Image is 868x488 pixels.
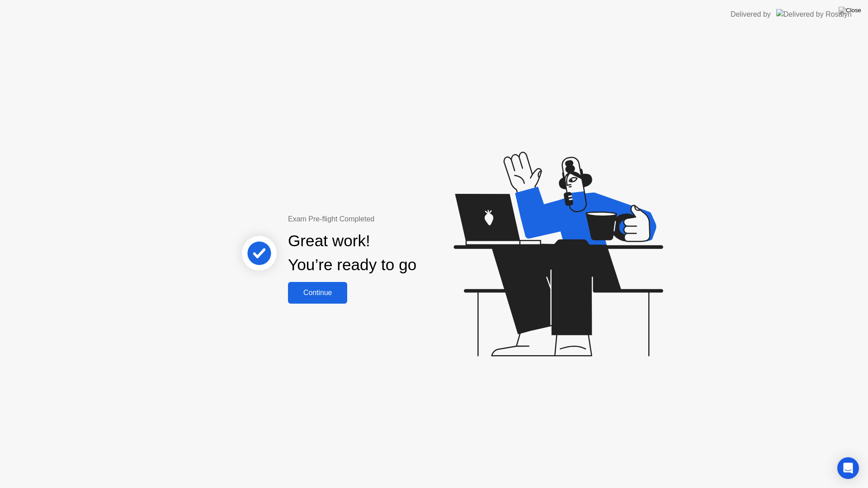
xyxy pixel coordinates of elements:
div: Exam Pre-flight Completed [288,214,475,225]
div: Great work! You’re ready to go [288,229,416,277]
div: Delivered by [731,9,771,20]
img: Delivered by Rosalyn [776,9,852,19]
div: Continue [291,289,344,297]
button: Continue [288,282,347,304]
img: Close [839,7,861,14]
div: Open Intercom Messenger [837,457,859,479]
